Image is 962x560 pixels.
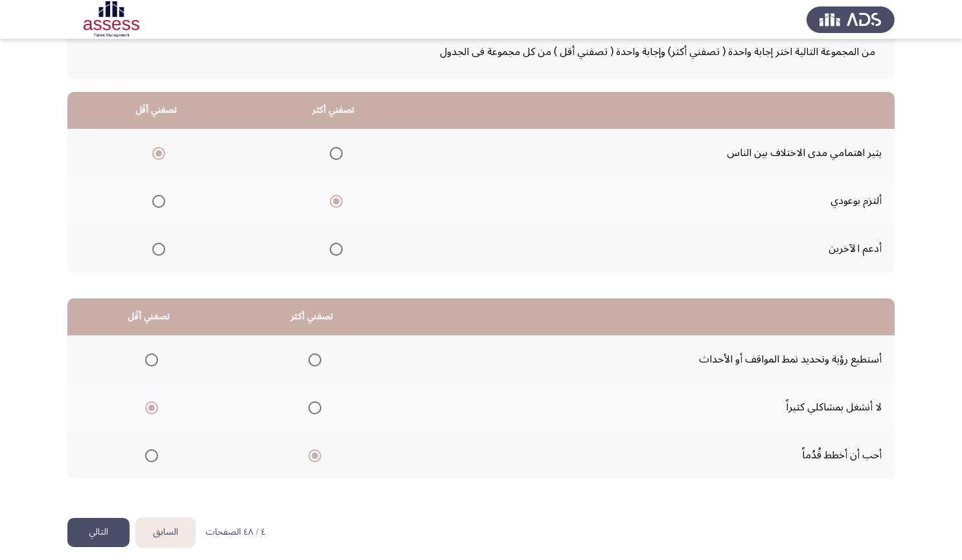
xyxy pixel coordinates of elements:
th: تصفني أقَل [67,92,245,129]
button: load previous page [136,518,195,547]
mat-radio-group: Select an option [140,444,158,466]
mat-radio-group: Select an option [147,190,165,212]
mat-radio-group: Select an option [303,348,321,370]
th: تصفني أكثر [231,298,394,335]
img: Assessment logo of Development Assessment R1 (EN/AR) [67,1,155,38]
p: ٤ / ٤٨ الصفحات [205,527,266,538]
td: ألتزم بوعودي [422,177,895,225]
td: أحب أن أخطط قُدُماً [394,431,895,479]
mat-radio-group: Select an option [147,142,165,164]
td: أدعم الآخرين [422,225,895,273]
mat-radio-group: Select an option [140,396,158,418]
mat-radio-group: Select an option [147,238,165,260]
th: تصفني أكثر [245,92,422,129]
td: لا أنشغل بمشاكلي كثيراً [394,383,895,431]
th: تصفني أقَل [67,298,231,335]
mat-radio-group: Select an option [303,444,321,466]
mat-radio-group: Select an option [325,238,343,260]
mat-radio-group: Select an option [325,142,343,164]
mat-radio-group: Select an option [325,190,343,212]
td: أستطيع رؤية وتحديد نمط المواقف أو الأحداث [394,335,895,383]
mat-radio-group: Select an option [303,396,321,418]
img: Assess Talent Management logo [807,1,895,38]
span: من المجموعة التالية اختر إجابة واحدة ( تصفني أكثر) وإجابة واحدة ( تصفني أقل ) من كل مجموعة فى الجدول [87,41,875,63]
mat-radio-group: Select an option [140,348,158,370]
td: يثير اهتمامي مدى الاختلاف بين الناس [422,129,895,177]
button: load next page [67,518,130,547]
